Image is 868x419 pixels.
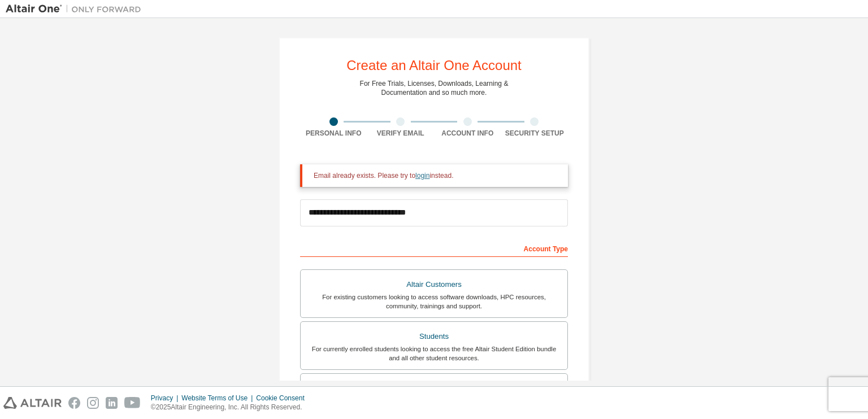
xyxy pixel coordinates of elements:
div: For Free Trials, Licenses, Downloads, Learning & Documentation and so much more. [360,79,509,97]
img: altair_logo.svg [3,397,62,409]
div: Security Setup [501,129,568,138]
div: Email already exists. Please try to instead. [314,171,559,180]
img: linkedin.svg [106,397,118,409]
div: Account Type [300,239,568,257]
div: Altair Customers [307,277,561,293]
div: Account Info [434,129,501,138]
div: For existing customers looking to access software downloads, HPC resources, community, trainings ... [307,293,561,311]
div: Privacy [151,394,181,403]
img: instagram.svg [87,397,99,409]
img: facebook.svg [68,397,80,409]
div: For currently enrolled students looking to access the free Altair Student Edition bundle and all ... [307,344,561,363]
div: Create an Altair One Account [346,59,522,72]
p: © 2025 Altair Engineering, Inc. All Rights Reserved. [151,403,311,412]
img: youtube.svg [124,397,141,409]
img: Altair One [6,3,147,15]
div: Students [307,329,561,344]
div: Verify Email [367,129,435,138]
a: login [415,172,429,180]
div: Faculty [307,381,561,396]
div: Website Terms of Use [181,394,256,403]
div: Cookie Consent [256,394,311,403]
div: Personal Info [300,129,367,138]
